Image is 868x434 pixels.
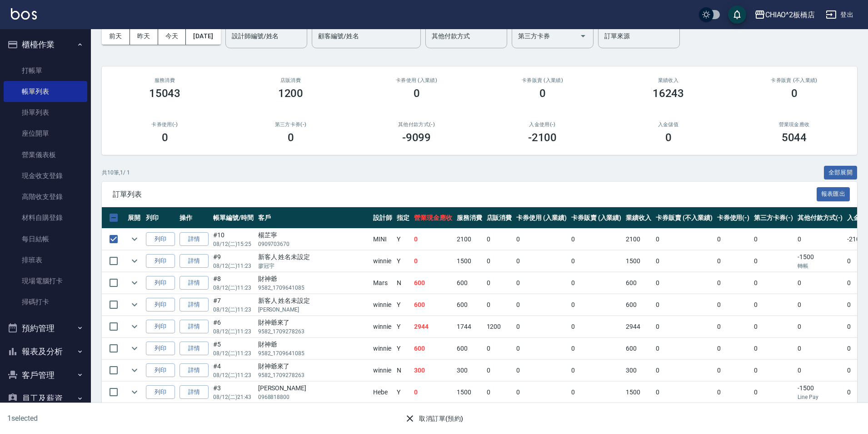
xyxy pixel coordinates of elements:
td: 0 [514,250,569,272]
p: 9582_1709641085 [258,284,369,292]
button: 列印 [146,232,175,246]
th: 展開 [125,207,144,229]
th: 帳單編號/時間 [211,207,256,229]
td: 0 [715,272,752,294]
td: 2944 [624,316,653,337]
td: 0 [752,360,795,381]
td: 600 [454,294,484,316]
td: MINI [371,229,394,250]
td: 0 [569,316,624,337]
td: 600 [624,338,653,359]
button: 櫃檯作業 [4,33,87,56]
th: 第三方卡券(-) [752,207,795,229]
a: 現場電腦打卡 [4,271,87,291]
td: 0 [715,229,752,250]
td: 1200 [484,316,514,337]
td: winnie [371,294,394,316]
th: 指定 [394,207,412,229]
p: 9582_1709278263 [258,371,369,379]
td: 600 [454,272,484,294]
td: 0 [752,382,795,403]
button: expand row [128,385,141,399]
td: 0 [752,272,795,294]
th: 設計師 [371,207,394,229]
td: 1500 [624,382,653,403]
th: 操作 [177,207,211,229]
p: 08/12 (二) 15:25 [213,240,254,248]
td: 0 [752,294,795,316]
p: 08/12 (二) 11:23 [213,262,254,270]
button: 列印 [146,254,175,268]
h3: 15043 [149,87,181,100]
a: 高階收支登錄 [4,186,87,207]
td: 1500 [454,382,484,403]
a: 詳情 [180,254,209,268]
h2: 營業現金應收 [742,122,846,128]
td: 0 [795,229,845,250]
td: 0 [752,229,795,250]
td: 0 [653,272,714,294]
h3: -9099 [402,131,431,144]
a: 營業儀表板 [4,144,87,165]
a: 每日結帳 [4,229,87,250]
td: 0 [514,360,569,381]
td: 0 [715,294,752,316]
td: 300 [624,360,653,381]
td: 0 [795,316,845,337]
td: 300 [412,360,454,381]
td: Y [394,229,412,250]
div: 財神爺來了 [258,318,369,327]
td: 0 [715,338,752,359]
a: 詳情 [180,342,209,356]
td: 600 [412,338,454,359]
td: 0 [514,229,569,250]
div: 財神爺來了 [258,362,369,371]
a: 詳情 [180,276,209,290]
th: 服務消費 [454,207,484,229]
a: 報表匯出 [817,189,850,198]
button: expand row [128,232,141,246]
p: 0909703670 [258,240,369,248]
td: Mars [371,272,394,294]
td: winnie [371,360,394,381]
p: 08/12 (二) 11:23 [213,371,254,379]
a: 詳情 [180,320,209,334]
th: 業績收入 [624,207,653,229]
td: 600 [624,294,653,316]
h6: 1 selected [7,413,215,424]
a: 掃碼打卡 [4,291,87,312]
button: 今天 [158,28,186,45]
td: 0 [653,382,714,403]
td: 0 [653,250,714,272]
td: #7 [211,294,256,316]
h2: 店販消費 [239,77,343,83]
td: 0 [752,338,795,359]
td: 600 [412,294,454,316]
td: 2944 [412,316,454,337]
td: winnie [371,250,394,272]
img: Logo [11,8,37,20]
td: Y [394,316,412,337]
td: #6 [211,316,256,337]
td: 600 [412,272,454,294]
a: 打帳單 [4,60,87,81]
td: N [394,360,412,381]
button: 列印 [146,363,175,378]
div: 楊芷寧 [258,230,369,240]
button: 報表及分析 [4,340,87,363]
td: Y [394,294,412,316]
p: 08/12 (二) 11:23 [213,284,254,292]
td: 2100 [454,229,484,250]
td: Hebe [371,382,394,403]
td: 0 [569,338,624,359]
td: #9 [211,250,256,272]
h3: 16243 [653,87,684,100]
button: 列印 [146,276,175,290]
button: 報表匯出 [817,187,850,201]
td: 0 [653,338,714,359]
td: 0 [514,316,569,337]
td: 600 [454,338,484,359]
h3: 服務消費 [113,77,217,83]
a: 詳情 [180,298,209,312]
td: 1744 [454,316,484,337]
